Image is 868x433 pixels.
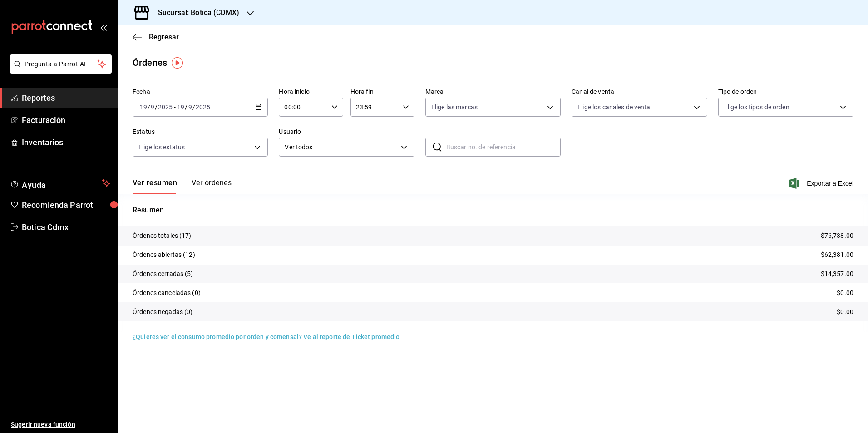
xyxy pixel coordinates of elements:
[139,103,148,111] input: --
[791,178,853,189] button: Exportar a Excel
[22,92,110,104] span: Reportes
[22,136,110,148] span: Inventarios
[172,57,183,69] img: Tooltip marker
[148,103,150,111] span: /
[195,103,211,111] input: ----
[133,128,268,135] label: Estatus
[837,288,853,298] p: $0.00
[133,178,232,194] div: navigation tabs
[22,178,99,189] span: Ayuda
[133,205,853,216] p: Resumen
[133,250,195,260] p: Órdenes abiertas (12)
[285,143,397,152] span: Ver todos
[133,231,192,241] p: Órdenes totales (17)
[724,103,789,112] span: Elige los tipos de orden
[821,269,853,279] p: $14,357.00
[837,307,853,317] p: $0.00
[150,103,155,111] input: --
[350,89,414,95] label: Hora fin
[185,103,187,111] span: /
[22,199,110,211] span: Recomienda Parrot
[425,89,561,95] label: Marca
[192,178,232,194] button: Ver órdenes
[22,221,110,233] span: Botica Cdmx
[100,24,107,31] button: open_drawer_menu
[446,138,561,156] input: Buscar no. de referencia
[133,269,193,279] p: Órdenes cerradas (5)
[155,103,158,111] span: /
[133,288,201,298] p: Órdenes canceladas (0)
[158,103,173,111] input: ----
[192,103,195,111] span: /
[10,54,112,74] button: Pregunta a Parrot AI
[431,103,478,112] span: Elige las marcas
[149,33,179,41] span: Regresar
[138,143,185,152] span: Elige los estatus
[572,89,707,95] label: Canal de venta
[133,33,179,41] button: Regresar
[718,89,853,95] label: Tipo de orden
[133,333,399,340] a: ¿Quieres ver el consumo promedio por orden y comensal? Ve al reporte de Ticket promedio
[174,103,176,111] span: -
[188,103,192,111] input: --
[6,66,112,75] a: Pregunta a Parrot AI
[133,89,268,95] label: Fecha
[577,103,650,112] span: Elige los canales de venta
[821,231,853,241] p: $76,738.00
[11,420,110,429] span: Sugerir nueva función
[133,56,167,69] div: Órdenes
[279,128,414,135] label: Usuario
[279,89,343,95] label: Hora inicio
[133,178,177,194] button: Ver resumen
[821,250,853,260] p: $62,381.00
[151,7,239,18] h3: Sucursal: Botica (CDMX)
[177,103,185,111] input: --
[133,307,193,317] p: Órdenes negadas (0)
[25,59,98,69] span: Pregunta a Parrot AI
[22,114,110,126] span: Facturación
